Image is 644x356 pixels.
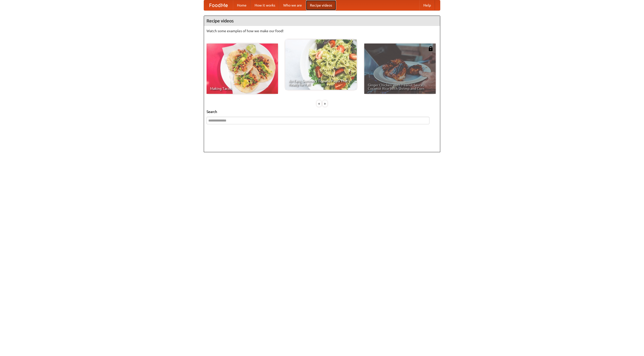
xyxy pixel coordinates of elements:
a: Help [419,0,435,10]
h5: Search [207,109,437,114]
a: FoodMe [204,0,233,10]
span: An Easy, Summery Tomato Pasta That's Ready for Fall [289,79,353,86]
div: « [317,100,321,107]
a: Making Tacos [207,44,278,94]
a: Home [233,0,251,10]
div: » [323,100,327,107]
a: How it works [251,0,279,10]
span: Making Tacos [210,87,274,90]
h4: Recipe videos [204,16,440,26]
a: An Easy, Summery Tomato Pasta That's Ready for Fall [285,39,357,90]
a: Recipe videos [306,0,336,10]
p: Watch some examples of how we make our food! [207,28,437,33]
img: 483408.png [428,46,433,51]
a: Who we are [279,0,306,10]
